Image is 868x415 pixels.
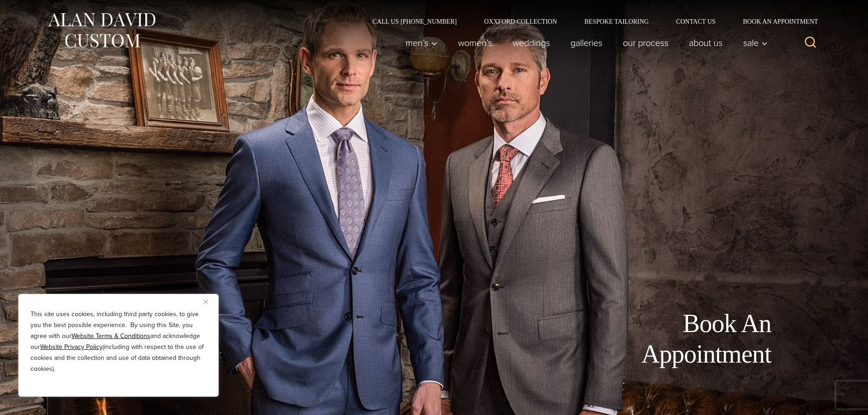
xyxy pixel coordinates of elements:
[447,34,502,52] a: Women’s
[406,38,437,47] span: Men’s
[560,34,612,52] a: Galleries
[570,18,662,25] a: Bespoke Tailoring
[663,18,729,25] a: Contact Us
[800,32,822,54] button: View Search Form
[204,296,215,307] button: Close
[359,18,822,25] nav: Secondary Navigation
[743,38,768,47] span: Sale
[566,308,771,369] h1: Book An Appointment
[72,331,150,341] a: Website Terms & Conditions
[359,18,471,25] a: Call Us [PHONE_NUMBER]
[678,34,733,52] a: About Us
[31,309,206,374] p: This site uses cookies, including third party cookies, to give you the best possible experience. ...
[47,10,156,51] img: Alan David Custom
[395,34,772,52] nav: Primary Navigation
[204,300,208,304] img: Close
[40,342,103,352] a: Website Privacy Policy
[612,34,678,52] a: Our Process
[502,34,560,52] a: weddings
[729,18,821,25] a: Book an Appointment
[470,18,570,25] a: Oxxford Collection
